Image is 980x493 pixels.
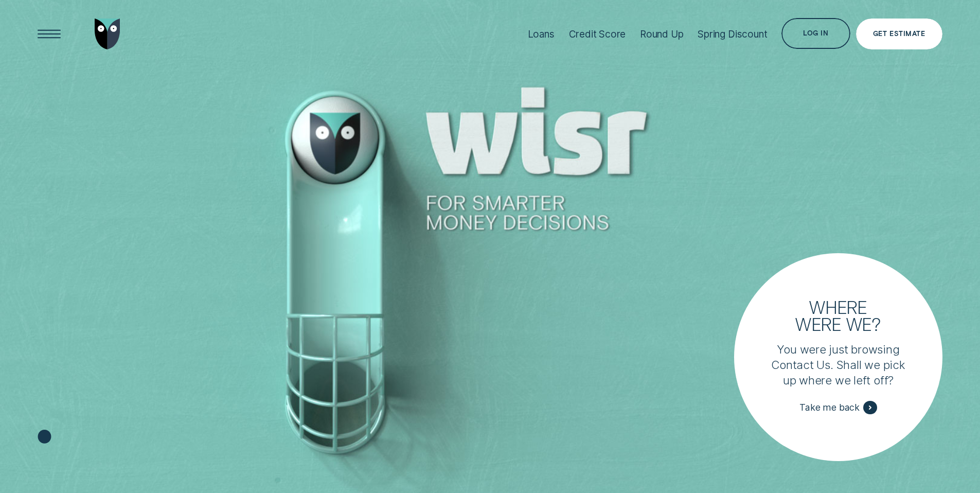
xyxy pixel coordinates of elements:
[788,298,889,332] h3: Where were we?
[856,19,942,49] a: Get Estimate
[34,19,65,49] button: Open Menu
[781,18,850,49] button: Log in
[528,28,555,40] div: Loans
[799,402,860,413] span: Take me back
[734,253,942,461] a: Where were we?You were just browsing Contact Us. Shall we pick up where we left off?Take me back
[569,28,626,40] div: Credit Score
[873,31,925,37] div: Get Estimate
[95,19,120,49] img: Wisr
[698,28,767,40] div: Spring Discount
[640,28,684,40] div: Round Up
[770,342,907,388] p: You were just browsing Contact Us. Shall we pick up where we left off?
